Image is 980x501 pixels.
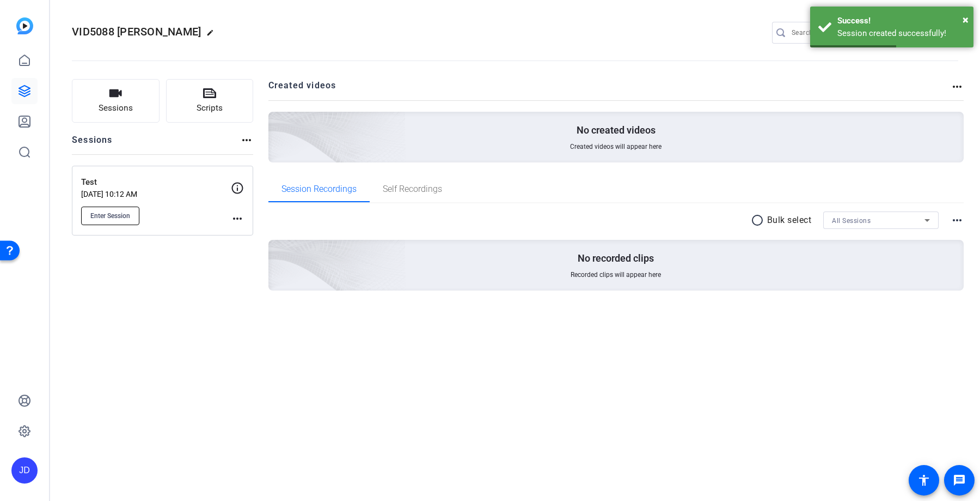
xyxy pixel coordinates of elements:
[578,252,654,265] p: No recorded clips
[951,80,964,93] mat-icon: more_horiz
[197,102,223,114] span: Scripts
[837,27,965,40] div: Session created successfully!
[917,474,930,487] mat-icon: accessibility
[383,185,442,194] span: Self Recordings
[81,190,231,198] p: [DATE] 10:12 AM
[81,207,139,225] button: Enter Session
[90,212,130,220] span: Enter Session
[832,217,871,225] span: All Sessions
[963,13,969,26] span: ×
[963,11,969,28] button: Close
[268,79,951,100] h2: Created videos
[231,212,244,225] mat-icon: more_horiz
[240,134,253,147] mat-icon: more_horiz
[99,102,133,114] span: Sessions
[72,79,160,123] button: Sessions
[16,17,33,34] img: blue-gradient.svg
[837,15,965,27] div: Success!
[577,124,656,137] p: No created videos
[72,25,201,38] span: VID5088 [PERSON_NAME]
[166,79,254,123] button: Scripts
[751,214,767,227] mat-icon: radio_button_unchecked
[951,214,964,227] mat-icon: more_horiz
[146,4,406,240] img: Creted videos background
[570,142,661,151] span: Created videos will appear here
[281,185,357,194] span: Session Recordings
[792,26,890,39] input: Search
[953,474,966,487] mat-icon: message
[146,132,406,369] img: embarkstudio-empty-session.png
[72,134,113,154] h2: Sessions
[571,270,661,279] span: Recorded clips will appear here
[11,457,38,484] div: JD
[206,29,219,42] mat-icon: edit
[767,214,812,227] p: Bulk select
[81,176,231,189] p: Test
